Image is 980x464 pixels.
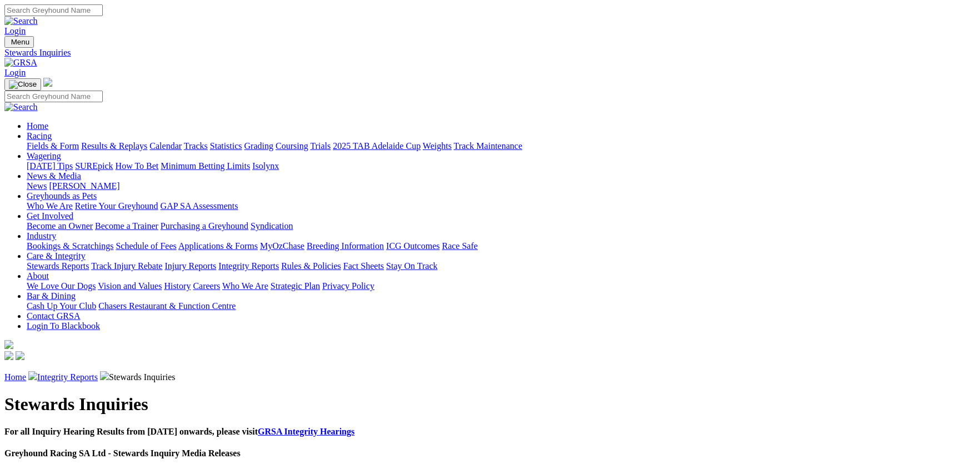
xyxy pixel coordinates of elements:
img: facebook.svg [4,351,13,360]
a: Stewards Inquiries [4,48,976,58]
a: [DATE] Tips [27,161,73,171]
a: Vision and Values [98,281,162,291]
div: News & Media [27,181,976,191]
a: Syndication [251,221,293,231]
span: Menu [11,38,29,46]
a: Schedule of Fees [116,241,176,251]
div: Greyhounds as Pets [27,201,976,211]
input: Search [4,91,103,102]
a: Careers [193,281,220,291]
a: [PERSON_NAME] [49,181,119,191]
a: We Love Our Dogs [27,281,96,291]
a: Login [4,68,26,77]
a: Login [4,26,26,36]
img: GRSA [4,58,37,68]
a: Who We Are [27,201,73,211]
a: Trials [310,141,331,151]
div: Industry [27,241,976,251]
a: Weights [423,141,452,151]
a: Track Maintenance [454,141,522,151]
a: Industry [27,231,56,241]
a: News & Media [27,171,81,181]
a: Retire Your Greyhound [75,201,158,211]
a: 2025 TAB Adelaide Cup [333,141,421,151]
a: Home [4,372,26,382]
a: History [164,281,191,291]
div: Care & Integrity [27,261,976,271]
div: Wagering [27,161,976,171]
img: Close [9,80,37,89]
a: Bookings & Scratchings [27,241,113,251]
b: For all Inquiry Hearing Results from [DATE] onwards, please visit [4,427,354,436]
a: Strategic Plan [271,281,320,291]
img: logo-grsa-white.png [43,78,52,87]
img: logo-grsa-white.png [4,340,13,349]
h4: Greyhound Racing SA Ltd - Stewards Inquiry Media Releases [4,448,976,458]
a: Privacy Policy [322,281,374,291]
a: Care & Integrity [27,251,86,261]
img: chevron-right.svg [100,371,109,380]
a: Statistics [210,141,242,151]
a: Applications & Forms [178,241,258,251]
a: Contact GRSA [27,311,80,321]
a: Get Involved [27,211,73,221]
a: GAP SA Assessments [161,201,238,211]
a: Stay On Track [386,261,437,271]
a: ICG Outcomes [386,241,439,251]
a: Home [27,121,48,131]
a: Bar & Dining [27,291,76,301]
a: Minimum Betting Limits [161,161,250,171]
a: Coursing [276,141,308,151]
img: Search [4,16,38,26]
a: MyOzChase [260,241,304,251]
a: Tracks [184,141,208,151]
div: Bar & Dining [27,301,976,311]
img: Search [4,102,38,112]
a: Race Safe [442,241,477,251]
a: Rules & Policies [281,261,341,271]
a: Wagering [27,151,61,161]
a: Integrity Reports [37,372,98,382]
p: Stewards Inquiries [4,371,976,382]
a: About [27,271,49,281]
a: Breeding Information [307,241,384,251]
a: News [27,181,47,191]
div: Racing [27,141,976,151]
a: Cash Up Your Club [27,301,96,311]
a: Chasers Restaurant & Function Centre [98,301,236,311]
a: Stewards Reports [27,261,89,271]
div: About [27,281,976,291]
a: Integrity Reports [218,261,279,271]
a: SUREpick [75,161,113,171]
button: Toggle navigation [4,78,41,91]
a: How To Bet [116,161,159,171]
a: Fact Sheets [343,261,384,271]
input: Search [4,4,103,16]
a: Grading [244,141,273,151]
a: Become an Owner [27,221,93,231]
a: Injury Reports [164,261,216,271]
a: Racing [27,131,52,141]
a: Results & Replays [81,141,147,151]
a: Who We Are [222,281,268,291]
a: Fields & Form [27,141,79,151]
a: Login To Blackbook [27,321,100,331]
h1: Stewards Inquiries [4,394,976,415]
img: twitter.svg [16,351,24,360]
button: Toggle navigation [4,36,34,48]
a: Calendar [149,141,182,151]
a: Isolynx [252,161,279,171]
div: Get Involved [27,221,976,231]
a: Greyhounds as Pets [27,191,97,201]
a: Purchasing a Greyhound [161,221,248,231]
a: GRSA Integrity Hearings [258,427,354,436]
a: Track Injury Rebate [91,261,162,271]
a: Become a Trainer [95,221,158,231]
img: chevron-right.svg [28,371,37,380]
